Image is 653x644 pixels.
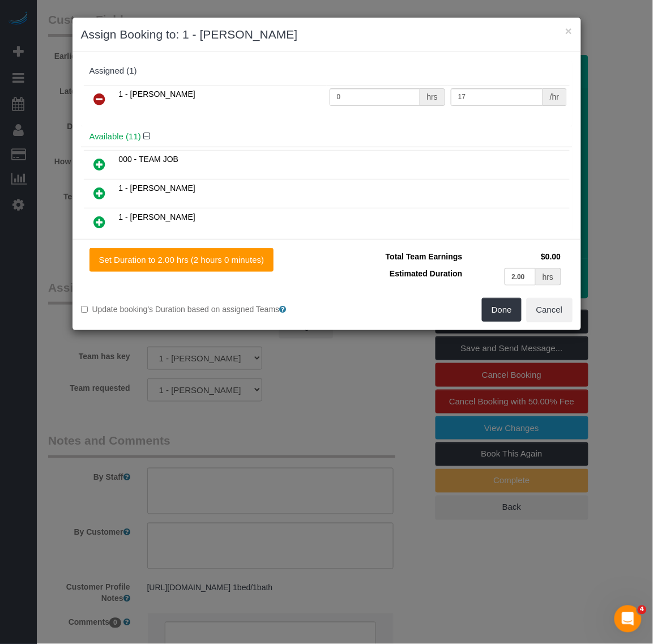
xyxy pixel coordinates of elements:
button: × [565,25,572,37]
div: /hr [543,88,566,106]
span: Estimated Duration [390,269,462,278]
td: $0.00 [466,248,564,265]
iframe: Intercom live chat [614,605,642,633]
button: Cancel [527,298,573,322]
input: Update booking's Duration based on assigned Teams [81,306,88,313]
button: Done [482,298,522,322]
h3: Assign Booking to: 1 - [PERSON_NAME] [81,26,573,43]
div: hrs [420,88,445,106]
div: Assigned (1) [89,66,564,76]
div: hrs [536,268,561,285]
td: Total Team Earnings [335,248,466,265]
span: 000 - TEAM JOB [119,155,179,164]
h4: Available (11) [89,132,564,142]
span: 1 - [PERSON_NAME] [119,184,195,193]
span: 1 - [PERSON_NAME] [119,89,195,99]
button: Set Duration to 2.00 hrs (2 hours 0 minutes) [89,248,274,272]
span: 4 [638,605,647,615]
label: Update booking's Duration based on assigned Teams [81,304,318,315]
span: 1 - [PERSON_NAME] [119,212,195,221]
